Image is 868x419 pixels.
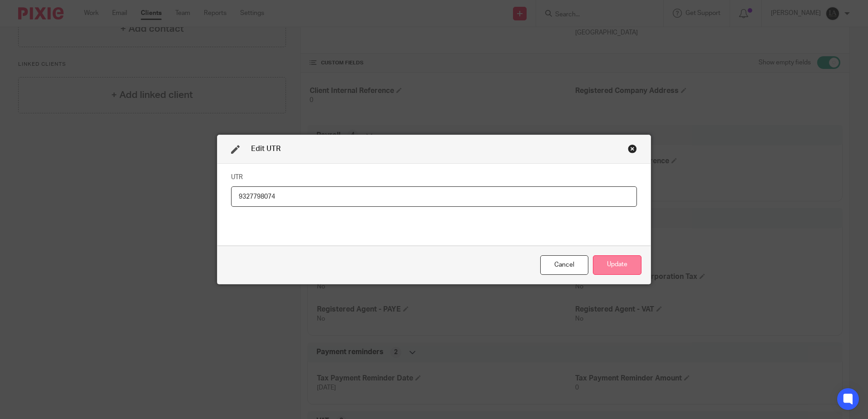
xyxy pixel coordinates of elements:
div: Close this dialog window [628,144,637,153]
div: Close this dialog window [540,255,588,275]
label: UTR [231,173,243,182]
span: Edit UTR [251,145,281,152]
button: Update [593,255,641,275]
input: UTR [231,186,637,207]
